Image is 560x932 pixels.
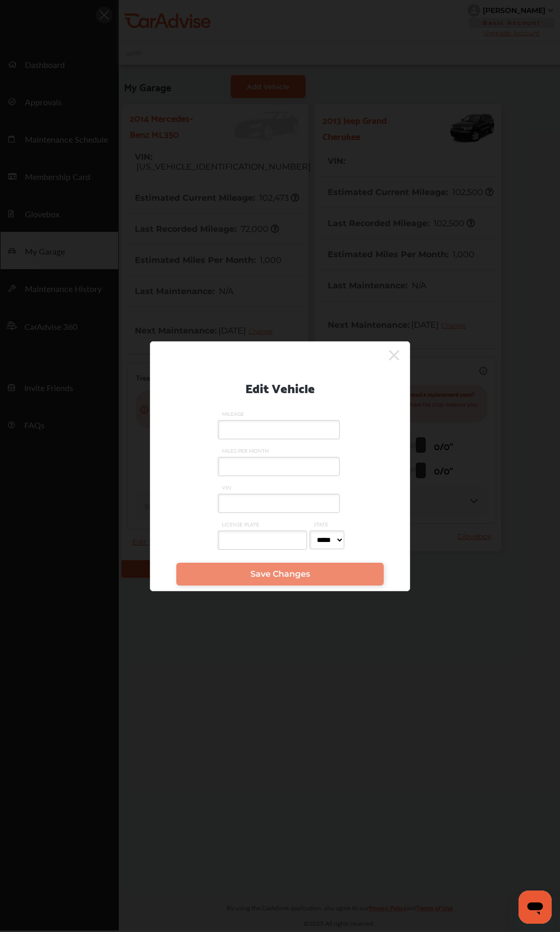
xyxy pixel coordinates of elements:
span: LICENSE PLATE [218,521,310,528]
input: MILES PER MONTH [218,457,340,476]
iframe: Button to launch messaging window [519,891,552,924]
input: VIN [218,494,340,513]
a: Save Changes [176,563,384,586]
input: MILEAGE [218,420,340,439]
input: LICENSE PLATE [218,531,307,550]
p: Edit Vehicle [245,377,315,398]
span: STATE [310,521,347,528]
span: Save Changes [250,569,310,579]
span: VIN [218,484,342,491]
span: MILEAGE [218,410,342,418]
select: STATE [310,531,344,549]
span: MILES PER MONTH [218,447,342,454]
